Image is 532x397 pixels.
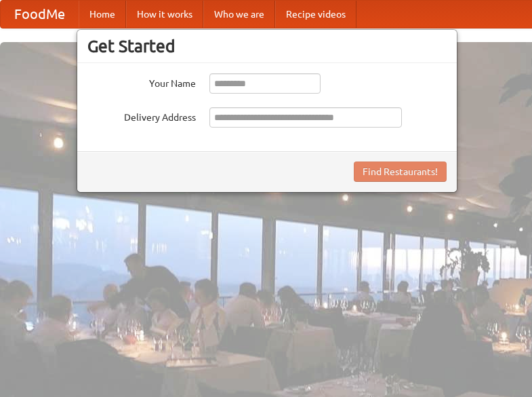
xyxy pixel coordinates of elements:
[87,36,447,56] h3: Get Started
[1,1,79,28] a: FoodMe
[87,73,196,90] label: Your Name
[126,1,203,28] a: How it works
[203,1,275,28] a: Who we are
[354,162,447,182] button: Find Restaurants!
[79,1,126,28] a: Home
[87,107,196,124] label: Delivery Address
[275,1,356,28] a: Recipe videos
